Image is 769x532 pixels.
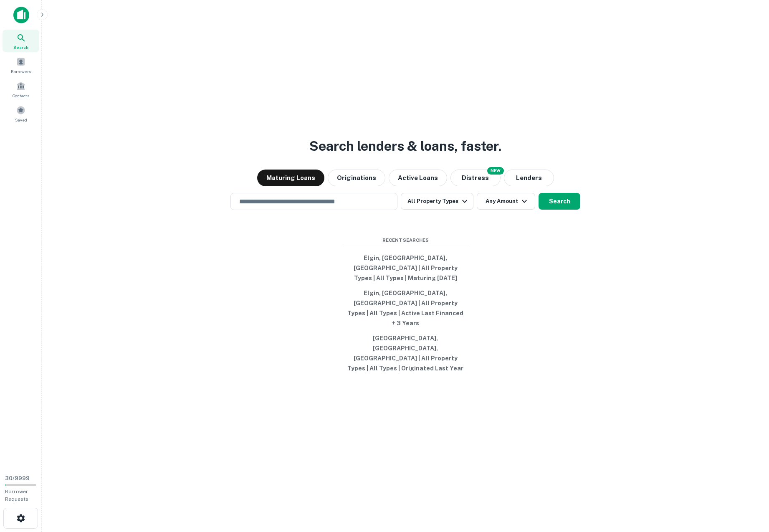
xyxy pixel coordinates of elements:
[504,170,554,186] button: Lenders
[3,102,39,125] a: Saved
[401,193,473,210] button: All Property Types
[328,170,385,186] button: Originations
[450,170,501,186] button: Search distressed loans with lien and other non-mortgage details.
[477,193,535,210] button: Any Amount
[389,170,447,186] button: Active Loans
[343,251,468,286] button: Elgin, [GEOGRAPHIC_DATA], [GEOGRAPHIC_DATA] | All Property Types | All Types | Maturing [DATE]
[257,170,324,186] button: Maturing Loans
[13,44,28,51] span: Search
[5,475,30,481] span: 30 / 9999
[487,167,504,175] div: NEW
[3,78,39,101] a: Contacts
[15,117,27,123] span: Saved
[343,237,468,244] span: Recent Searches
[3,54,39,76] a: Borrowers
[539,193,580,210] button: Search
[343,331,468,376] button: [GEOGRAPHIC_DATA], [GEOGRAPHIC_DATA], [GEOGRAPHIC_DATA] | All Property Types | All Types | Origin...
[343,286,468,331] button: Elgin, [GEOGRAPHIC_DATA], [GEOGRAPHIC_DATA] | All Property Types | All Types | Active Last Financ...
[3,30,39,52] a: Search
[13,7,29,23] img: capitalize-icon.png
[13,92,29,99] span: Contacts
[727,465,769,505] iframe: Chat Widget
[309,136,501,156] h3: Search lenders & loans, faster.
[5,489,28,502] span: Borrower Requests
[11,68,31,75] span: Borrowers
